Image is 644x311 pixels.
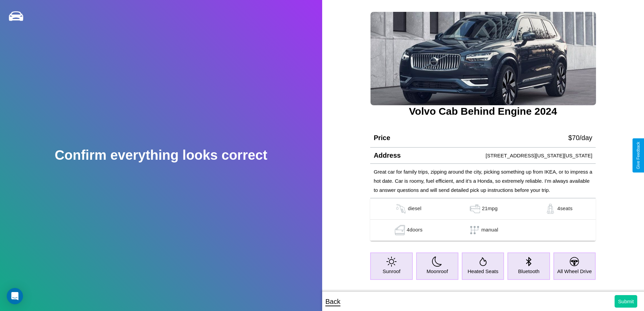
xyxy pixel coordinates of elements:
img: gas [544,204,557,214]
p: $ 70 /day [568,132,592,144]
div: Open Intercom Messenger [7,288,23,304]
p: Heated Seats [468,267,498,276]
p: All Wheel Drive [557,267,592,276]
p: Moonroof [427,267,448,276]
p: Great car for family trips, zipping around the city, picking something up from IKEA, or to impres... [374,167,592,195]
img: gas [468,204,482,214]
p: [STREET_ADDRESS][US_STATE][US_STATE] [486,151,593,160]
h3: Volvo Cab Behind Engine 2024 [370,106,596,117]
table: simple table [370,198,596,241]
p: 21 mpg [482,204,498,214]
img: gas [393,225,407,235]
p: Back [326,295,340,308]
p: Sunroof [383,267,401,276]
p: Bluetooth [518,267,539,276]
div: Give Feedback [636,142,641,169]
button: Submit [615,295,637,308]
p: manual [481,225,498,235]
h4: Price [374,134,390,142]
h2: Confirm everything looks correct [55,148,267,163]
p: diesel [408,204,421,214]
p: 4 seats [557,204,572,214]
p: 4 doors [407,225,423,235]
h4: Address [374,152,401,159]
img: gas [394,204,408,214]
